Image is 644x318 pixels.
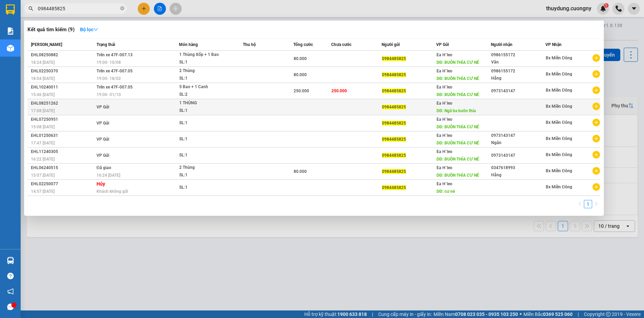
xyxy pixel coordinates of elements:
span: Bx Miền Đông [546,152,572,157]
div: SL: 1 [179,136,231,143]
span: Bx Miền Đông [546,185,572,189]
span: 17:08 [DATE] [31,108,55,113]
span: 0984485825 [382,72,406,77]
div: SL: 1 [179,59,231,66]
span: 80.000 [294,56,307,61]
span: close-circle [120,6,124,10]
span: Ea H`leo [437,69,452,73]
div: EHL08250882 [31,51,94,59]
input: Tìm tên, số ĐT hoặc mã đơn [38,5,119,12]
span: 0984485825 [382,56,406,61]
span: [PERSON_NAME] [31,42,62,47]
span: 0984485825 [382,185,406,190]
span: 15:08 [DATE] [31,125,55,129]
div: 0347618993 [491,164,545,172]
span: Món hàng [179,42,198,47]
span: DĐ: BUÔN THÍA CƯ NÉ [437,173,479,178]
span: Ea H`leo [437,165,452,170]
div: SL: 1 [179,184,231,191]
span: Ea H`leo [437,85,452,90]
span: close-circle [120,5,124,12]
span: 250.000 [331,89,347,93]
span: Khách không gửi [97,189,128,194]
span: question-circle [7,273,14,279]
span: 0984485825 [382,153,406,158]
span: notification [7,288,14,295]
span: message [7,304,14,310]
span: search [29,6,33,11]
div: SL: 1 [179,152,231,159]
div: EHL08251262 [31,100,94,107]
span: VP Gửi [97,105,109,109]
a: 1 [584,200,592,208]
span: plus-circle [592,183,600,191]
span: Bx Miền Đông [546,104,572,109]
h3: Kết quả tìm kiếm ( 9 ) [27,26,75,33]
span: DĐ: BUÔN THÍA CƯ NÉ [437,157,479,162]
span: Trên xe 47F-007.05 [97,69,133,73]
div: 2 Thùng [179,164,231,172]
li: Next Page [592,200,600,208]
button: left [576,200,584,208]
div: EHL01250631 [31,132,94,139]
span: 19:00 - 10/08 [97,60,121,65]
span: down [93,27,98,32]
div: EHL10240011 [31,84,94,91]
div: 0973143147 [491,132,545,139]
div: 0986155172 [491,68,545,75]
div: EHL11240305 [31,148,94,155]
span: Thu hộ [243,42,256,47]
span: Bx Miền Đông [546,88,572,93]
span: Ea H`leo [437,52,452,57]
span: right [594,202,598,206]
span: VP Gửi [97,137,109,142]
div: 2 Thùng [179,67,231,75]
span: 18:04 [DATE] [31,76,55,81]
span: plus-circle [592,103,600,110]
div: SL: 1 [179,172,231,179]
span: DĐ: BUÔN THÍA CƯ NÉ [437,60,479,65]
span: Trên xe 47F-007.05 [97,85,133,90]
span: VP Gửi [97,121,109,126]
div: Ngân [491,139,545,146]
span: plus-circle [592,167,600,175]
div: SL: 1 [179,119,231,127]
span: Người gửi [382,42,400,47]
span: Bx Miền Đông [546,56,572,60]
span: Bx Miền Đông [546,72,572,76]
span: 16:24 [DATE] [97,173,120,178]
img: solution-icon [7,27,14,35]
div: EHL07250951 [31,116,94,123]
span: left [578,202,582,206]
span: 0984485825 [382,105,406,109]
span: VP Gửi [97,153,109,158]
div: Văn [491,59,545,66]
span: DĐ: cư né [437,189,455,194]
span: plus-circle [592,86,600,94]
span: Ea H`leo [437,149,452,154]
span: 80.000 [294,169,307,174]
img: warehouse-icon [7,45,14,52]
div: 0973143147 [491,87,545,95]
strong: Hủy [97,181,105,187]
span: Ea H`leo [437,133,452,138]
div: Hằng [491,75,545,82]
div: 1 THÙNG [179,99,231,107]
span: 19:00 - 01/10 [97,92,121,97]
span: plus-circle [592,70,600,78]
span: Trên xe 47F-007.13 [97,52,133,57]
span: 80.000 [294,72,307,77]
span: 18:24 [DATE] [31,60,55,65]
div: 5 Bao + 1 Canh [179,83,231,91]
span: 16:22 [DATE] [31,157,55,162]
span: Bx Miền Đông [546,120,572,125]
div: SL: 1 [179,107,231,115]
span: Ea H`leo [437,181,452,186]
div: EHL02250077 [31,180,94,188]
span: 0984485825 [382,137,406,142]
img: warehouse-icon [7,257,14,264]
div: EHL06240515 [31,164,94,172]
span: 0984485825 [382,121,406,126]
span: Trạng thái [97,42,115,47]
span: 19:00 - 18/02 [97,76,121,81]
